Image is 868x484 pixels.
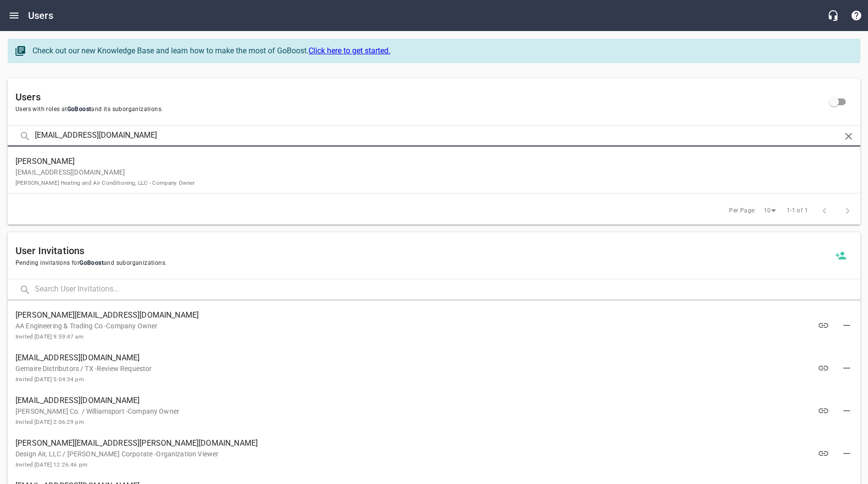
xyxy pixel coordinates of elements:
a: [PERSON_NAME][EMAIL_ADDRESS][DOMAIN_NAME][PERSON_NAME] Heating and Air Conditioning, LLC - Compan... [8,150,860,193]
small: [PERSON_NAME] Heating and Air Conditioning, LLC - Company Owner [15,179,195,186]
small: Invited [DATE] 12:26:46 pm [15,461,87,468]
div: Check out our new Knowledge Base and learn how to make the most of GoBoost. [32,45,850,57]
h6: User Invitations [15,243,829,258]
p: Design Air, LLC / [PERSON_NAME] Corporate -Organization Viewer [15,449,837,469]
a: Click here to get started. [309,46,390,55]
button: View Invitation Link [812,356,835,380]
button: View Invitation Link [812,399,835,422]
span: [PERSON_NAME][EMAIL_ADDRESS][PERSON_NAME][DOMAIN_NAME] [15,437,837,449]
span: GoBoost [79,259,104,266]
button: Support Portal [845,4,868,27]
button: Delete Invitation [835,356,858,380]
h6: Users [28,8,53,23]
p: AA Engineering & Trading Co -Company Owner [15,321,837,341]
button: Live Chat [821,4,845,27]
button: View Invitation Link [812,314,835,337]
button: Delete Invitation [835,442,858,465]
button: Open drawer [2,4,26,27]
span: 1-1 of 1 [787,206,808,216]
span: [EMAIL_ADDRESS][DOMAIN_NAME] [15,352,837,364]
p: Gemaire Distributors / TX -Review Requestor [15,364,837,384]
p: [PERSON_NAME] Co. / Williamsport -Company Owner [15,406,837,427]
a: Invite a new user to GoBoost [829,244,852,267]
span: Click to view all users [822,90,846,113]
span: [EMAIL_ADDRESS][DOMAIN_NAME] [15,395,837,406]
span: Per Page: [729,206,756,216]
button: Delete Invitation [835,399,858,422]
input: Search User Invitations... [35,279,860,300]
h6: Users [15,89,822,105]
small: Invited [DATE] 2:06:29 pm [15,419,84,425]
span: [PERSON_NAME][EMAIL_ADDRESS][DOMAIN_NAME] [15,309,837,321]
small: Invited [DATE] 9:59:47 am [15,333,83,340]
p: [EMAIL_ADDRESS][DOMAIN_NAME] [15,167,845,188]
span: GoBoost [67,106,92,113]
small: Invited [DATE] 5:04:34 pm [15,376,84,383]
button: Delete Invitation [835,314,858,337]
button: View Invitation Link [812,442,835,465]
div: 10 [760,204,779,217]
span: [PERSON_NAME] [15,156,845,167]
span: Users with roles at and its suborganizations. [15,105,822,114]
span: Pending invitations for and suborganizations. [15,258,829,268]
input: Search Users... [35,126,833,146]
